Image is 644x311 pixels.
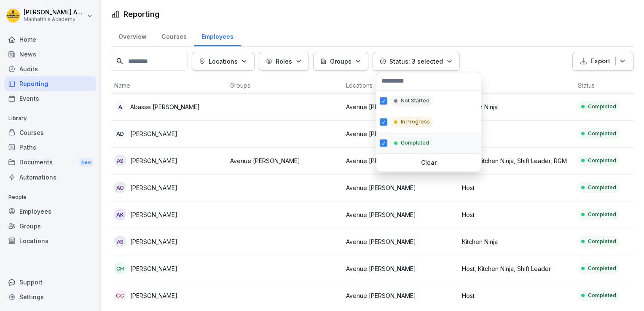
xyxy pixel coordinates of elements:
[330,57,352,66] p: Groups
[401,139,429,147] p: Completed
[209,57,238,66] p: Locations
[389,57,443,66] p: Status: 3 selected
[590,56,610,66] p: Export
[401,97,429,105] p: Not Started
[401,118,430,126] p: In Progress
[276,57,292,66] p: Roles
[380,159,478,166] p: Clear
